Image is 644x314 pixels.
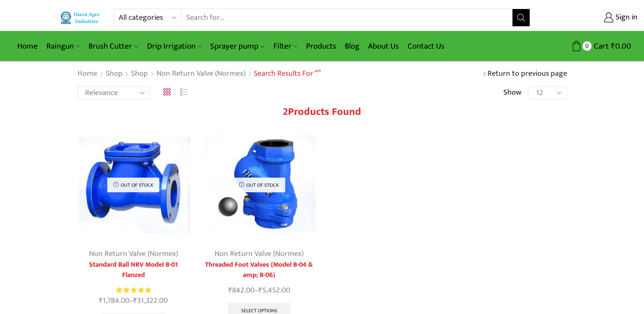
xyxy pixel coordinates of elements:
[131,68,148,80] a: Shop
[613,12,638,23] span: Sign in
[99,294,103,307] span: ₹
[156,68,246,80] a: Non Return Valve (Normex)
[89,247,178,260] a: Non Return Valve (Normex)
[512,9,530,26] button: Search button
[77,295,190,307] span: –
[84,36,142,56] a: Brush Cutter
[77,68,321,80] nav: Breadcrumb
[254,69,321,79] h1: Search results for “”
[203,129,316,242] img: Non Return Valve
[403,36,449,56] a: Contact Us
[77,129,190,242] img: Standard Ball NRV Model B-01 Flanzed
[611,40,631,53] bdi: 0.00
[592,40,609,52] span: Cart
[133,294,168,307] bdi: 31,322.00
[258,284,290,297] bdi: 5,452.00
[503,87,521,99] span: Show
[77,260,190,280] a: Standard Ball NRV Model B-01 Flanzed
[143,36,206,56] a: Drip Irrigation
[203,285,316,296] span: –
[182,9,512,26] input: Search for...
[215,247,304,260] a: Non Return Valve (Normex)
[611,40,615,53] span: ₹
[203,260,316,280] a: Threaded Foot Valves (Model B-04 & amp; B-06)
[340,36,364,56] a: Blog
[116,286,151,295] div: Rated 5.00 out of 5
[233,178,285,192] p: Out of stock
[539,38,631,54] a: 0 Cart ₹0.00
[13,36,42,56] a: Home
[107,178,159,192] p: Out of stock
[206,36,269,56] a: Sprayer pump
[269,36,302,56] a: Filter
[228,284,255,297] bdi: 842.00
[133,294,137,307] span: ₹
[99,294,129,307] bdi: 1,784.00
[116,286,151,295] span: Rated out of 5
[364,36,403,56] a: About Us
[77,86,150,99] select: Shop order
[77,68,98,80] a: Home
[583,41,592,50] span: 0
[283,103,288,120] span: 2
[258,284,262,297] span: ₹
[302,36,340,56] a: Products
[42,36,84,56] a: Raingun
[288,103,361,120] span: Products found
[105,68,123,80] a: Shop
[543,10,638,25] a: Sign in
[488,68,567,80] a: Return to previous page
[228,284,232,297] span: ₹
